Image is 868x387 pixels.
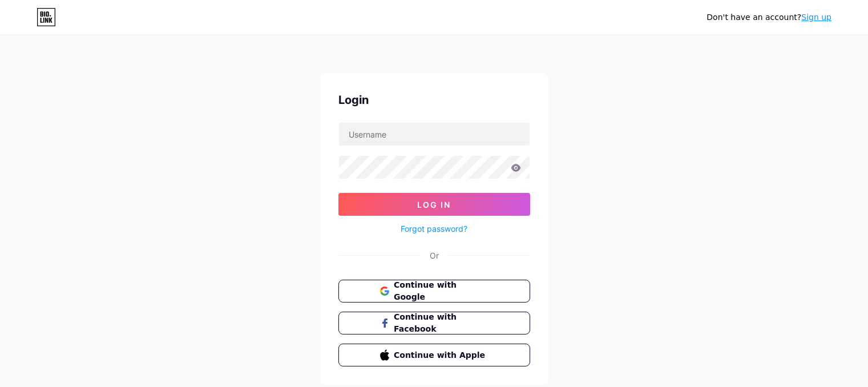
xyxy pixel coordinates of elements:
[394,349,488,361] span: Continue with Apple
[401,223,467,235] a: Forgot password?
[338,280,530,303] button: Continue with Google
[339,123,530,146] input: Username
[394,311,488,335] span: Continue with Facebook
[417,200,451,209] span: Log In
[338,193,530,216] button: Log In
[706,11,831,23] div: Don't have an account?
[338,344,530,366] button: Continue with Apple
[338,312,530,334] button: Continue with Facebook
[801,13,831,22] a: Sign up
[338,91,530,108] div: Login
[394,279,488,303] span: Continue with Google
[430,249,439,261] div: Or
